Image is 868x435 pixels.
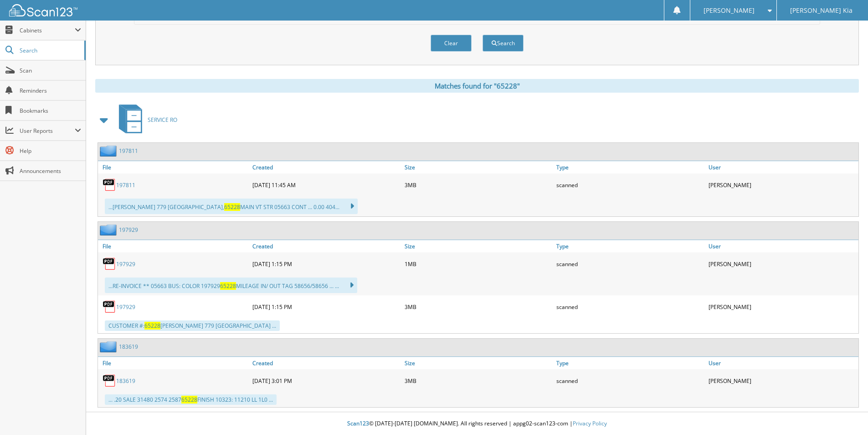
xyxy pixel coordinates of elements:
span: 65228 [181,396,197,404]
div: © [DATE]-[DATE] [DOMAIN_NAME]. All rights reserved | appg02-scan123-com | [86,413,868,435]
iframe: Chat Widget [822,391,868,435]
div: Matches found for "65228" [95,79,859,93]
button: Clear [431,35,472,52]
div: ... .20 SALE 31480 2574 2587 FINISH 10323: 11210 LL 1L0 ... [105,394,277,405]
span: Bookmarks [20,107,81,115]
div: [DATE] 1:15 PM [250,298,402,316]
img: folder2.png [100,145,119,157]
a: 197929 [116,260,135,268]
div: 3MB [402,372,555,390]
div: 3MB [402,298,555,316]
a: Type [554,161,706,173]
div: [DATE] 11:45 AM [250,176,402,194]
img: PDF.png [103,374,116,388]
a: File [98,357,250,369]
span: 65228 [144,322,160,330]
div: scanned [554,372,706,390]
a: File [98,240,250,252]
a: Created [250,240,402,252]
div: scanned [554,298,706,316]
button: Search [483,35,524,52]
span: Scan123 [347,419,369,427]
a: 197929 [119,226,138,234]
a: Size [402,357,555,369]
img: PDF.png [103,178,116,192]
img: PDF.png [103,257,116,271]
a: User [706,240,858,252]
span: 65228 [220,282,236,290]
span: Reminders [20,87,81,94]
a: File [98,161,250,173]
a: Type [554,240,706,252]
div: ...RE-INVOICE ** 05663 BUS: COLOR 197929 MILEAGE IN/ OUT TAG 58656/58656 ... ... [105,278,357,293]
a: Size [402,161,555,173]
div: scanned [554,255,706,273]
span: Cabinets [20,26,75,34]
span: 65228 [224,203,240,211]
div: [PERSON_NAME] [706,255,858,273]
a: SERVICE RO [113,102,177,138]
a: 183619 [119,343,138,351]
img: PDF.png [103,300,116,314]
a: User [706,161,858,173]
img: scan123-logo-white.svg [9,4,77,16]
a: 197811 [116,181,135,189]
div: CUSTOMER #: [PERSON_NAME] 779 [GEOGRAPHIC_DATA] ... [105,320,280,331]
a: 197929 [116,303,135,311]
a: Privacy Policy [573,419,607,427]
div: [DATE] 3:01 PM [250,372,402,390]
div: [PERSON_NAME] [706,372,858,390]
div: 1MB [402,255,555,273]
span: [PERSON_NAME] Kia [790,8,853,13]
span: User Reports [20,127,75,135]
a: 183619 [116,377,135,385]
span: Announcements [20,167,81,175]
a: Created [250,357,402,369]
div: 3MB [402,176,555,194]
img: folder2.png [100,224,119,236]
div: ...[PERSON_NAME] 779 [GEOGRAPHIC_DATA], MAIN VT STR 05663 CONT ... 0.00 404... [105,199,358,214]
div: scanned [554,176,706,194]
div: [PERSON_NAME] [706,298,858,316]
img: folder2.png [100,341,119,352]
a: Type [554,357,706,369]
div: [PERSON_NAME] [706,176,858,194]
a: Size [402,240,555,252]
a: User [706,357,858,369]
a: 197811 [119,147,138,155]
div: [DATE] 1:15 PM [250,255,402,273]
a: Created [250,161,402,173]
span: Search [20,47,80,54]
span: SERVICE RO [148,116,177,124]
span: [PERSON_NAME] [704,8,755,13]
span: Help [20,147,81,155]
span: Scan [20,67,81,74]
